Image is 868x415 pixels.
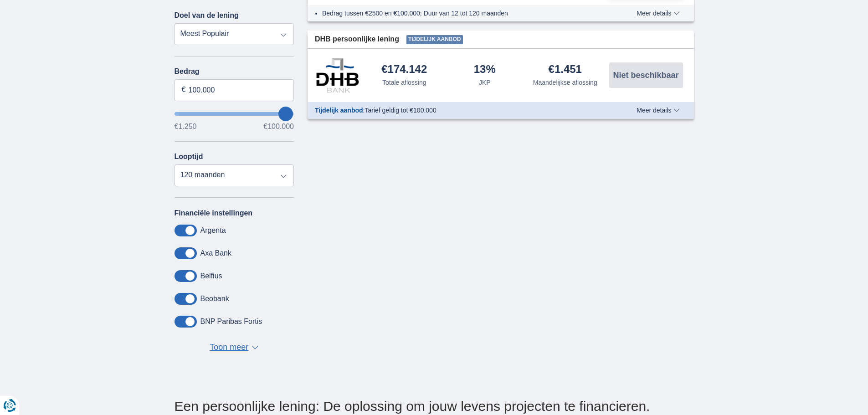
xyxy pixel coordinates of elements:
[315,107,363,114] span: Tijdelijk aanbod
[533,78,597,87] div: Maandelijkse aflossing
[207,341,261,354] button: Toon meer ▼
[322,9,603,18] li: Bedrag tussen €2500 en €100.000; Duur van 12 tot 120 maanden
[637,107,679,113] span: Meer details
[175,112,294,116] input: wantToBorrow
[175,209,253,217] label: Financiële instellingen
[637,10,679,16] span: Meer details
[406,35,463,44] span: Tijdelijk aanbod
[630,10,686,17] button: Meer details
[200,226,226,235] label: Argenta
[630,107,686,114] button: Meer details
[315,58,360,92] img: product.pl.alt DHB Bank
[381,64,427,76] div: €174.142
[308,106,611,115] div: :
[315,34,399,45] span: DHB persoonlijke lening
[252,346,258,349] span: ▼
[365,107,436,114] span: Tarief geldig tot €100.000
[200,249,231,257] label: Axa Bank
[382,78,426,87] div: Totale aflossing
[175,153,203,161] label: Looptijd
[263,123,294,130] span: €100.000
[479,78,491,87] div: JKP
[210,342,248,354] span: Toon meer
[175,399,694,414] h2: Een persoonlijke lening: De oplossing om jouw levens projecten te financieren.
[175,67,294,76] label: Bedrag
[175,123,197,130] span: €1.250
[200,318,262,326] label: BNP Paribas Fortis
[613,71,678,79] span: Niet beschikbaar
[200,272,222,280] label: Belfius
[175,11,239,20] label: Doel van de lening
[200,295,229,303] label: Beobank
[549,64,582,76] div: €1.451
[182,85,186,95] span: €
[474,64,496,76] div: 13%
[609,62,683,88] button: Niet beschikbaar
